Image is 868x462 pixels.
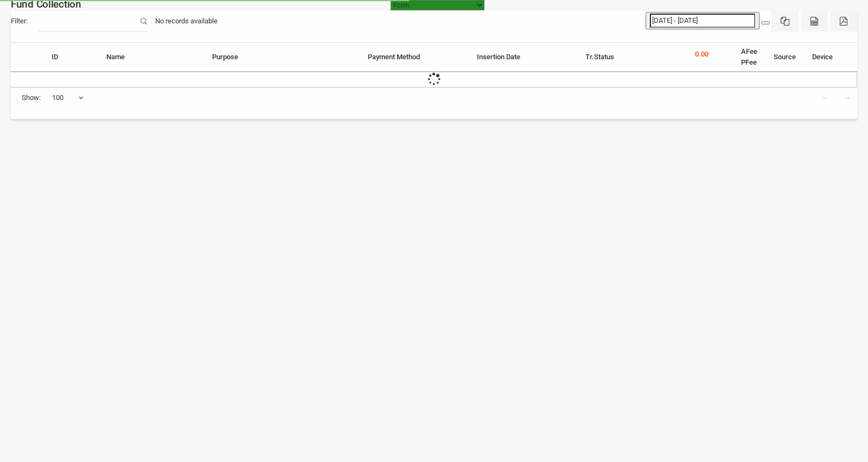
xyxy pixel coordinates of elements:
[43,43,98,72] th: ID
[837,88,857,108] a: →
[695,49,709,60] p: 0.00
[771,11,799,32] button: Excel
[147,11,226,32] div: No records available
[815,88,835,108] a: ←
[741,57,757,68] li: PFee
[469,43,578,72] th: Insertion Date
[804,43,841,72] th: Device
[39,11,147,32] input: Filter:
[830,11,857,32] button: Pdf
[360,43,469,72] th: Payment Method
[98,43,204,72] th: Name
[801,11,828,32] button: CSV
[204,43,360,72] th: Purpose
[22,92,41,103] span: Show:
[765,43,804,72] th: Source
[741,46,757,57] li: AFee
[577,43,687,72] th: Tr.Status
[52,92,84,103] span: 100
[52,88,84,108] span: 100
